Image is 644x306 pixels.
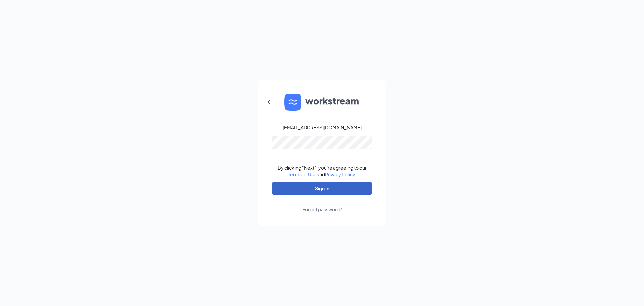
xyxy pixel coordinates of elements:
[283,124,362,131] div: [EMAIL_ADDRESS][DOMAIN_NAME]
[302,195,342,213] a: Forgot password?
[284,94,360,111] img: WS logo and Workstream text
[272,182,372,195] button: Sign In
[262,94,278,110] button: ArrowLeftNew
[278,164,367,178] div: By clicking "Next", you're agreeing to our and .
[325,171,355,177] a: Privacy Policy
[288,171,317,177] a: Terms of Use
[302,206,342,213] div: Forgot password?
[266,98,274,106] svg: ArrowLeftNew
